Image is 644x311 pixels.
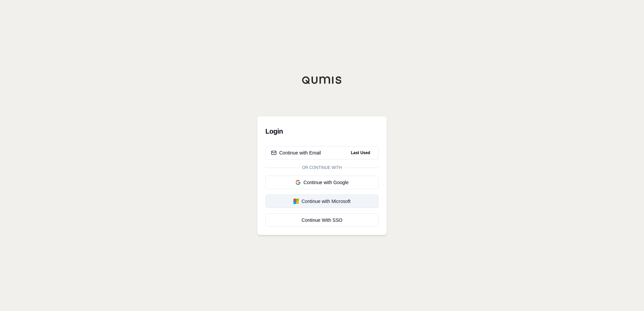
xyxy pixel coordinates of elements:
div: Continue With SSO [271,217,373,223]
button: Continue with EmailLast Used [265,146,379,160]
div: Continue with Microsoft [271,198,373,205]
a: Continue With SSO [265,213,379,227]
img: Qumis [302,76,342,84]
div: Continue with Email [271,149,321,156]
div: Continue with Google [271,179,373,186]
span: Or continue with [299,165,345,170]
button: Continue with Google [265,176,379,189]
span: Last Used [348,149,373,157]
h3: Login [265,125,379,138]
button: Continue with Microsoft [265,195,379,208]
